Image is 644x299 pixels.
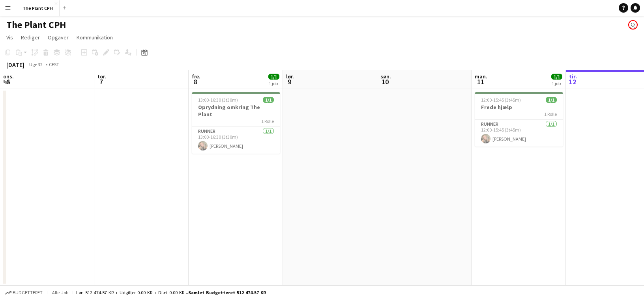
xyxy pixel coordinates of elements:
[192,73,200,80] span: fre.
[3,32,16,43] a: Vis
[21,34,40,41] span: Rediger
[77,34,113,41] span: Kommunikation
[4,288,44,297] button: Budgetteret
[51,290,69,295] span: Alle job
[544,111,557,117] span: 1 Rolle
[16,0,60,16] button: The Plant CPH
[475,104,563,111] h3: Frede hjælp
[198,97,238,103] span: 13:00-16:30 (3t30m)
[569,73,577,80] span: tir.
[474,77,487,86] span: 11
[97,73,106,80] span: tor.
[552,80,562,86] div: 1 job
[6,34,13,41] span: Vis
[192,127,280,154] app-card-role: Runner1/113:00-16:30 (3t30m)[PERSON_NAME]
[6,19,66,31] h1: The Plant CPH
[2,77,14,86] span: 6
[192,92,280,154] app-job-card: 13:00-16:30 (3t30m)1/1Oprydning omkring The Plant1 RolleRunner1/113:00-16:30 (3t30m)[PERSON_NAME]
[96,77,106,86] span: 7
[188,290,266,295] span: Samlet budgetteret 512 474.57 KR
[380,73,391,80] span: søn.
[475,92,563,147] app-job-card: 12:00-15:45 (3t45m)1/1Frede hjælp1 RolleRunner1/112:00-15:45 (3t45m)[PERSON_NAME]
[261,118,274,124] span: 1 Rolle
[48,34,69,41] span: Opgaver
[269,80,279,86] div: 1 job
[192,104,280,118] h3: Oprydning omkring The Plant
[6,61,24,69] div: [DATE]
[73,32,116,43] a: Kommunikation
[191,77,200,86] span: 8
[379,77,391,86] span: 10
[286,73,294,80] span: lør.
[45,32,72,43] a: Opgaver
[568,77,577,86] span: 12
[18,32,43,43] a: Rediger
[76,290,266,295] div: Løn 512 474.57 KR + Udgifter 0.00 KR + Diæt 0.00 KR =
[475,73,487,80] span: man.
[546,97,557,103] span: 1/1
[628,20,638,30] app-user-avatar: Magnus Pedersen
[13,290,43,295] span: Budgetteret
[3,73,14,80] span: ons.
[49,61,59,67] div: CEST
[475,120,563,147] app-card-role: Runner1/112:00-15:45 (3t45m)[PERSON_NAME]
[551,74,562,80] span: 1/1
[268,74,279,80] span: 1/1
[263,97,274,103] span: 1/1
[26,61,46,67] span: Uge 32
[481,97,521,103] span: 12:00-15:45 (3t45m)
[285,77,294,86] span: 9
